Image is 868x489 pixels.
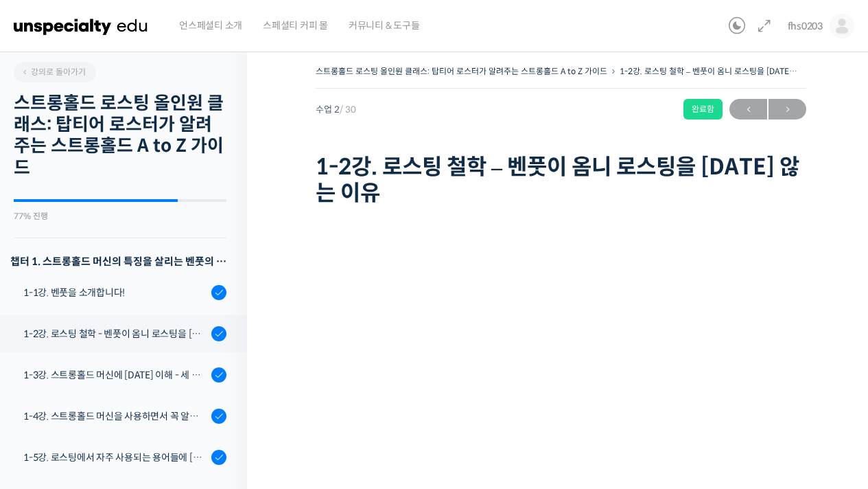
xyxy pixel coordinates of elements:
div: 77% 진행 [14,212,226,220]
a: 다음→ [769,99,806,120]
div: 1-5강. 로스팅에서 자주 사용되는 용어들에 [DATE] 이해 [23,450,207,465]
a: 스트롱홀드 로스팅 올인원 클래스: 탑티어 로스터가 알려주는 스트롱홀드 A to Z 가이드 [316,66,607,76]
h1: 1-2강. 로스팅 철학 – 벤풋이 옴니 로스팅을 [DATE] 않는 이유 [316,154,806,207]
div: 1-3강. 스트롱홀드 머신에 [DATE] 이해 - 세 가지 열원이 만들어내는 변화 [23,367,207,383]
span: 강의로 돌아가기 [21,67,86,77]
div: 1-2강. 로스팅 철학 - 벤풋이 옴니 로스팅을 [DATE] 않는 이유 [23,326,207,341]
a: 강의로 돌아가기 [14,62,96,82]
span: / 30 [340,104,356,115]
div: 완료함 [683,99,723,120]
div: 1-4강. 스트롱홀드 머신을 사용하면서 꼭 알고 있어야 할 유의사항 [23,409,207,424]
span: fhs0203 [788,20,823,32]
a: ←이전 [729,99,767,120]
span: 수업 2 [316,105,356,114]
a: 1-2강. 로스팅 철학 – 벤풋이 옴니 로스팅을 [DATE] 않는 이유 [620,66,826,76]
span: → [769,100,806,119]
span: ← [729,100,767,119]
h3: 챕터 1. 스트롱홀드 머신의 특징을 살리는 벤풋의 로스팅 방식 [10,252,226,271]
h2: 스트롱홀드 로스팅 올인원 클래스: 탑티어 로스터가 알려주는 스트롱홀드 A to Z 가이드 [14,93,226,179]
div: 1-1강. 벤풋을 소개합니다! [23,285,207,300]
